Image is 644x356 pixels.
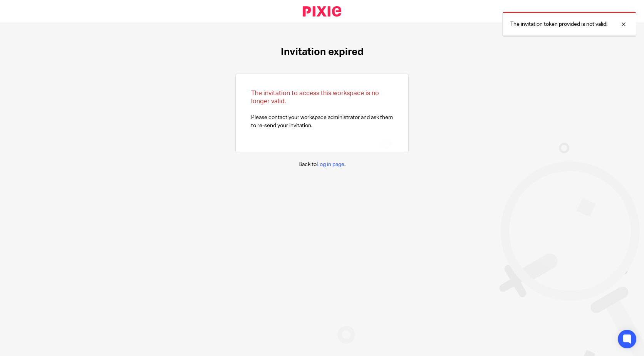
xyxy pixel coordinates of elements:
h1: Invitation expired [281,46,364,58]
a: Log in page [317,162,344,167]
p: Back to . [299,161,345,168]
p: The invitation token provided is not valid! [510,20,607,28]
span: The invitation to access this workspace is no longer valid. [251,90,379,104]
p: Please contact your workspace administrator and ask them to re-send your invitation. [251,89,393,129]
